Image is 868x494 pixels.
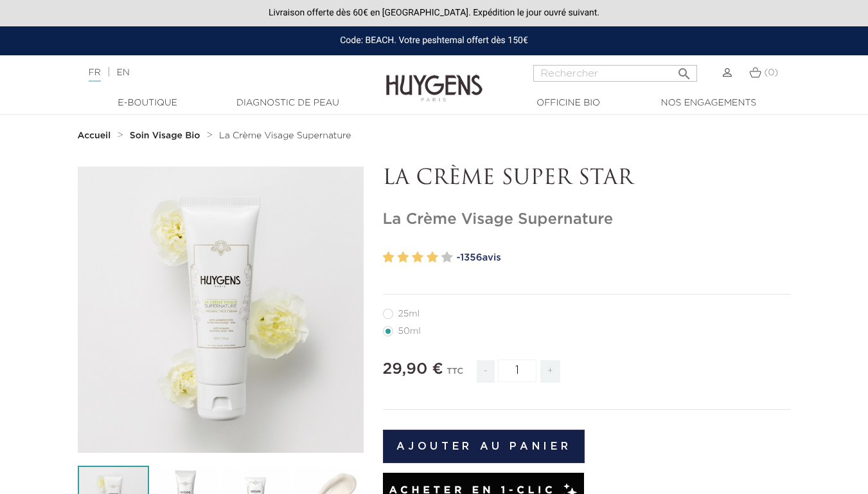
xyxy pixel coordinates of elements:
[386,54,483,104] img: Huygens
[383,361,443,377] span: 29,90 €
[224,96,352,110] a: Diagnostic de peau
[219,131,351,140] span: La Crème Visage Supernature
[533,65,697,82] input: Rechercher
[383,326,436,336] label: 50ml
[498,360,536,382] input: Quantité
[116,68,129,77] a: EN
[84,96,212,110] a: E-Boutique
[447,358,463,392] div: TTC
[78,131,111,140] strong: Accueil
[383,210,791,229] h1: La Crème Visage Supernature
[460,253,482,262] span: 1356
[477,360,495,383] span: -
[383,167,791,191] p: LA CRÈME SUPER STAR
[82,65,352,80] div: |
[644,96,773,110] a: Nos engagements
[219,131,351,141] a: La Crème Visage Supernature
[130,131,204,141] a: Soin Visage Bio
[130,131,200,140] strong: Soin Visage Bio
[764,68,778,77] span: (0)
[412,248,423,267] label: 3
[78,131,114,141] a: Accueil
[677,62,692,78] i: 
[441,248,453,267] label: 5
[397,248,409,267] label: 2
[89,68,101,82] a: FR
[383,248,394,267] label: 1
[504,96,633,110] a: Officine Bio
[383,309,436,319] label: 25ml
[383,430,585,463] button: Ajouter au panier
[427,248,438,267] label: 4
[457,248,791,268] a: -1356avis
[540,360,561,383] span: +
[673,61,696,78] button: 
